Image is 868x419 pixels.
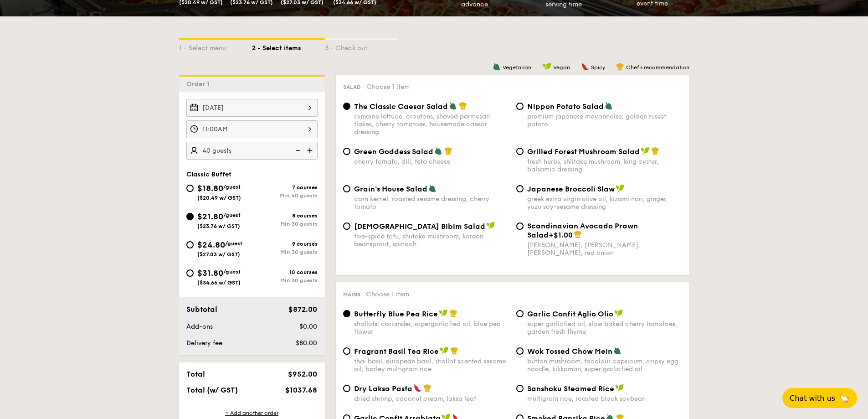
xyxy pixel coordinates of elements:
[366,83,410,91] span: Choose 1 item
[782,388,857,408] button: Chat with us🦙
[290,142,304,159] img: icon-reduce.1d2dbef1.svg
[225,240,242,247] span: /guest
[197,240,225,250] span: $24.80
[252,269,318,275] div: 10 courses
[527,158,682,173] div: fresh herbs, shiitake mushroom, king oyster, balsamic dressing
[516,347,524,355] input: Wok Tossed Chow Meinbutton mushroom, tricolour capsicum, cripsy egg noodle, kikkoman, super garli...
[613,347,621,355] img: icon-vegetarian.fe4039eb.svg
[503,64,531,71] span: Vegetarian
[252,40,325,53] div: 2 - Select items
[516,103,524,110] input: Nippon Potato Saladpremium japanese mayonnaise, golden russet potato
[493,62,501,71] img: icon-vegetarian.fe4039eb.svg
[527,113,682,128] div: premium japanese mayonnaise, golden russet potato
[343,103,350,110] input: The Classic Caesar Saladromaine lettuce, croutons, shaved parmesan flakes, cherry tomatoes, house...
[186,339,222,347] span: Delivery fee
[527,241,682,257] div: [PERSON_NAME], [PERSON_NAME], [PERSON_NAME], red onion
[354,195,509,211] div: corn kernel, roasted sesame dressing, cherry tomato
[288,370,317,378] span: $952.00
[343,148,350,155] input: Green Goddess Saladcherry tomato, dill, feta cheese
[343,222,350,230] input: [DEMOGRAPHIC_DATA] Bibim Saladfive-spice tofu, shiitake mushroom, korean beansprout, spinach
[186,142,318,160] input: Number of guests
[527,320,682,336] div: super garlicfied oil, slow baked cherry tomatoes, garden fresh thyme
[591,64,605,71] span: Spicy
[252,221,318,227] div: Min 30 guests
[304,142,318,159] img: icon-add.58712e84.svg
[354,384,412,393] span: Dry Laksa Pasta
[186,213,194,220] input: $21.80/guest($23.76 w/ GST)8 coursesMin 30 guests
[444,147,452,155] img: icon-chef-hat.a58ddaea.svg
[440,347,449,355] img: icon-vegan.f8ff3823.svg
[527,395,682,403] div: multigrain rice, roasted black soybean
[179,40,252,53] div: 1 - Select menu
[288,305,317,314] span: $872.00
[223,269,241,275] span: /guest
[616,184,625,192] img: icon-vegan.f8ff3823.svg
[449,102,457,110] img: icon-vegetarian.fe4039eb.svg
[354,347,439,356] span: Fragrant Basil Tea Rice
[252,184,318,191] div: 7 courses
[252,192,318,199] div: Min 40 guests
[641,147,650,155] img: icon-vegan.f8ff3823.svg
[354,158,509,166] div: cherry tomato, dill, feta cheese
[186,241,194,248] input: $24.80/guest($27.03 w/ GST)9 coursesMin 30 guests
[354,233,509,248] div: five-spice tofu, shiitake mushroom, korean beansprout, spinach
[354,147,433,156] span: Green Goddess Salad
[186,99,318,117] input: Event date
[626,64,689,71] span: Chef's recommendation
[223,212,241,218] span: /guest
[354,357,509,373] div: thai basil, european basil, shallot scented sesame oil, barley multigrain rice
[605,102,613,110] img: icon-vegetarian.fe4039eb.svg
[186,323,213,331] span: Add-ons
[252,241,318,247] div: 9 courses
[516,310,524,317] input: Garlic Confit Aglio Oliosuper garlicfied oil, slow baked cherry tomatoes, garden fresh thyme
[651,147,659,155] img: icon-chef-hat.a58ddaea.svg
[527,102,604,111] span: Nippon Potato Salad
[527,357,682,373] div: button mushroom, tricolour capsicum, cripsy egg noodle, kikkoman, super garlicfied oil
[614,309,623,317] img: icon-vegan.f8ff3823.svg
[197,195,241,201] span: ($20.49 w/ GST)
[252,212,318,219] div: 8 courses
[366,290,409,298] span: Choose 1 item
[527,222,638,239] span: Scandinavian Avocado Prawn Salad
[486,222,495,230] img: icon-vegan.f8ff3823.svg
[186,386,238,394] span: Total (w/ GST)
[186,185,194,192] input: $18.80/guest($20.49 w/ GST)7 coursesMin 40 guests
[839,393,850,403] span: 🦙
[343,185,350,192] input: Grain's House Saladcorn kernel, roasted sesame dressing, cherry tomato
[354,310,438,318] span: Butterfly Blue Pea Rice
[428,184,437,192] img: icon-vegetarian.fe4039eb.svg
[527,147,640,156] span: Grilled Forest Mushroom Salad
[434,147,442,155] img: icon-vegetarian.fe4039eb.svg
[197,183,223,193] span: $18.80
[186,120,318,138] input: Event time
[197,223,240,229] span: ($23.76 w/ GST)
[354,320,509,336] div: shallots, coriander, supergarlicfied oil, blue pea flower
[325,40,398,53] div: 3 - Check out
[423,384,431,392] img: icon-chef-hat.a58ddaea.svg
[197,212,223,222] span: $21.80
[527,347,612,356] span: Wok Tossed Chow Mein
[354,395,509,403] div: dried shrimp, coconut cream, laksa leaf
[516,385,524,392] input: Sanshoku Steamed Ricemultigrain rice, roasted black soybean
[343,291,360,298] span: Mains
[527,384,614,393] span: Sanshoku Steamed Rice
[581,62,589,71] img: icon-spicy.37a8142b.svg
[343,310,350,317] input: Butterfly Blue Pea Riceshallots, coriander, supergarlicfied oil, blue pea flower
[439,309,448,317] img: icon-vegan.f8ff3823.svg
[343,84,361,90] span: Salad
[527,195,682,211] div: greek extra virgin olive oil, kizami nori, ginger, yuzu soy-sesame dressing
[343,385,350,392] input: Dry Laksa Pastadried shrimp, coconut cream, laksa leaf
[413,384,421,392] img: icon-spicy.37a8142b.svg
[197,279,241,286] span: ($34.66 w/ GST)
[186,409,318,417] div: + Add another order
[354,113,509,136] div: romaine lettuce, croutons, shaved parmesan flakes, cherry tomatoes, housemade caesar dressing
[299,323,317,331] span: $0.00
[186,370,205,378] span: Total
[223,184,241,190] span: /guest
[615,384,624,392] img: icon-vegan.f8ff3823.svg
[516,185,524,192] input: Japanese Broccoli Slawgreek extra virgin olive oil, kizami nori, ginger, yuzu soy-sesame dressing
[450,347,458,355] img: icon-chef-hat.a58ddaea.svg
[516,148,524,155] input: Grilled Forest Mushroom Saladfresh herbs, shiitake mushroom, king oyster, balsamic dressing
[252,277,318,284] div: Min 30 guests
[186,305,217,314] span: Subtotal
